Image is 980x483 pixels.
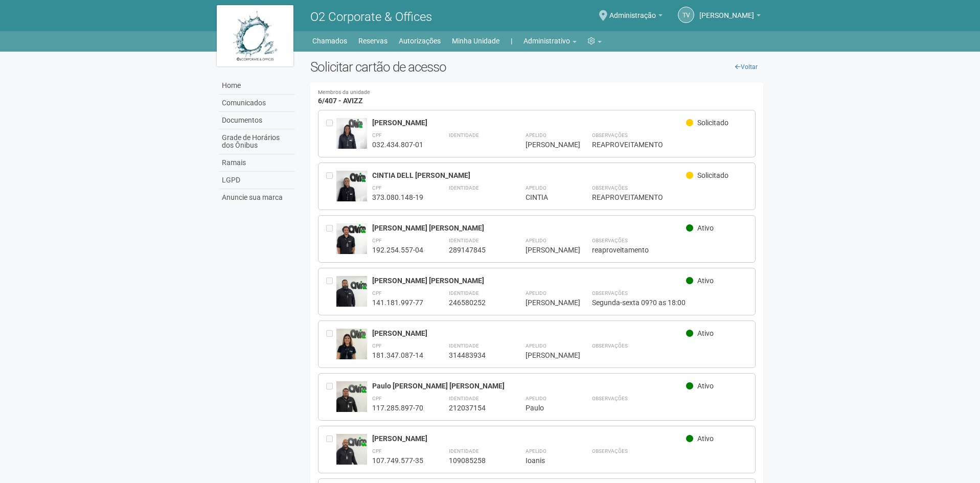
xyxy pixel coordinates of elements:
img: user.jpg [336,223,367,254]
img: user.jpg [336,434,367,465]
strong: Observações [592,290,628,296]
a: Voltar [730,59,763,75]
strong: Identidade [449,396,479,401]
div: 192.254.557-04 [372,245,423,255]
div: Paulo [PERSON_NAME] [PERSON_NAME] [372,381,687,390]
img: user.jpg [336,171,367,201]
div: [PERSON_NAME] [372,329,687,338]
a: Autorizações [399,34,441,48]
a: Administrativo [523,34,577,48]
div: 117.285.897-70 [372,403,423,412]
strong: Identidade [449,290,479,296]
strong: Apelido [526,448,546,454]
div: Entre em contato com a Aministração para solicitar o cancelamento ou 2a via [326,329,336,360]
strong: CPF [372,396,382,401]
img: user.jpg [336,118,367,149]
div: Paulo [526,403,566,412]
div: Entre em contato com a Aministração para solicitar o cancelamento ou 2a via [326,276,336,307]
strong: Observações [592,343,628,349]
img: user.jpg [336,276,367,307]
span: Ativo [697,382,714,390]
div: Entre em contato com a Aministração para solicitar o cancelamento ou 2a via [326,223,336,255]
a: Chamados [312,34,347,48]
a: Configurações [588,34,602,48]
strong: Apelido [526,185,546,191]
strong: Apelido [526,396,546,401]
strong: Apelido [526,290,546,296]
strong: Observações [592,448,628,454]
span: Solicitado [697,171,728,179]
a: Ramais [219,154,295,172]
span: Administração [609,2,656,19]
a: Reservas [358,34,388,48]
a: LGPD [219,172,295,189]
span: Thayane Vasconcelos Torres [699,2,754,19]
strong: Observações [592,185,628,191]
span: Ativo [697,224,714,232]
strong: Identidade [449,132,479,138]
a: Comunicados [219,95,295,112]
strong: Identidade [449,238,479,243]
div: reaproveitamento [592,245,748,255]
a: TV [678,7,694,23]
div: Segunda-sexta 09?0 as 18:00 [592,298,748,307]
div: 181.347.087-14 [372,351,423,360]
div: 109085258 [449,456,500,465]
div: 246580252 [449,298,500,307]
strong: Apelido [526,343,546,349]
div: [PERSON_NAME] [372,118,687,127]
h4: 6/407 - AVIZZ [318,90,756,105]
div: [PERSON_NAME] [526,351,566,360]
div: Entre em contato com a Aministração para solicitar o cancelamento ou 2a via [326,171,336,202]
a: Minha Unidade [452,34,499,48]
div: REAPROVEITAMENTO [592,193,748,202]
div: [PERSON_NAME] [526,140,566,149]
strong: Apelido [526,132,546,138]
a: Home [219,77,295,95]
div: CINTIA [526,193,566,202]
a: Anuncie sua marca [219,189,295,206]
a: | [511,34,512,48]
div: 289147845 [449,245,500,255]
span: Solicitado [697,119,728,127]
a: Grade de Horários dos Ônibus [219,129,295,154]
div: [PERSON_NAME] [526,298,566,307]
div: 212037154 [449,403,500,412]
a: [PERSON_NAME] [699,13,761,21]
img: user.jpg [336,329,367,359]
div: Entre em contato com a Aministração para solicitar o cancelamento ou 2a via [326,118,336,149]
strong: CPF [372,132,382,138]
img: user.jpg [336,381,367,412]
span: Ativo [697,434,714,443]
div: [PERSON_NAME] [PERSON_NAME] [372,223,687,233]
div: REAPROVEITAMENTO [592,140,748,149]
div: [PERSON_NAME] [526,245,566,255]
div: [PERSON_NAME] [372,434,687,443]
div: [PERSON_NAME] [PERSON_NAME] [372,276,687,285]
img: logo.jpg [217,5,293,66]
div: 032.434.807-01 [372,140,423,149]
strong: Identidade [449,448,479,454]
h2: Solicitar cartão de acesso [310,59,764,75]
small: Membros da unidade [318,90,756,96]
strong: Observações [592,396,628,401]
strong: Identidade [449,185,479,191]
strong: Apelido [526,238,546,243]
div: 141.181.997-77 [372,298,423,307]
strong: Observações [592,238,628,243]
strong: CPF [372,290,382,296]
div: Entre em contato com a Aministração para solicitar o cancelamento ou 2a via [326,434,336,465]
strong: CPF [372,343,382,349]
a: Administração [609,13,663,21]
strong: Identidade [449,343,479,349]
strong: CPF [372,448,382,454]
div: 107.749.577-35 [372,456,423,465]
strong: Observações [592,132,628,138]
div: CINTIA DELL [PERSON_NAME] [372,171,687,180]
span: Ativo [697,277,714,285]
div: 314483934 [449,351,500,360]
div: Ioanis [526,456,566,465]
strong: CPF [372,185,382,191]
span: O2 Corporate & Offices [310,10,432,24]
div: 373.080.148-19 [372,193,423,202]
